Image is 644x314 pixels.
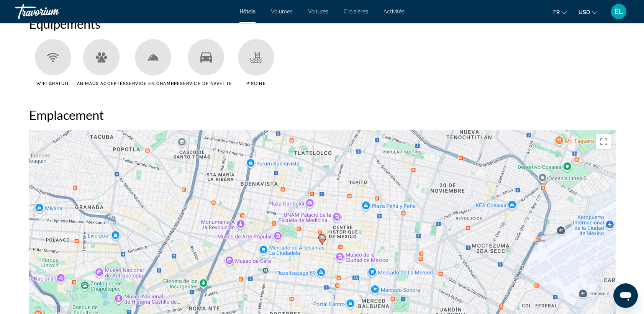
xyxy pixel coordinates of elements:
a: Activités [383,8,405,15]
button: Passer en plein écran [596,134,611,149]
span: WiFi gratuit [36,81,69,86]
h2: Emplacement [29,107,615,123]
span: Piscine [246,81,266,86]
a: Volumes [271,8,293,15]
button: Changer la langue [553,7,567,18]
span: ÈL [615,8,623,15]
a: Hôtels [239,8,256,15]
span: Fr [553,9,560,15]
a: Voitures [308,8,328,15]
iframe: Bouton de lancement de la fenêtre de messagerie [613,283,638,308]
span: Animaux acceptés [77,81,126,86]
span: Service de navette [180,81,232,86]
a: Croisières [344,8,368,15]
button: Changer de devise [578,7,597,18]
a: Travorium [15,2,92,21]
button: Menu utilisateur [609,3,629,20]
h2: Équipements [29,16,615,31]
span: Service en chambre [126,81,180,86]
span: USD [578,9,590,15]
